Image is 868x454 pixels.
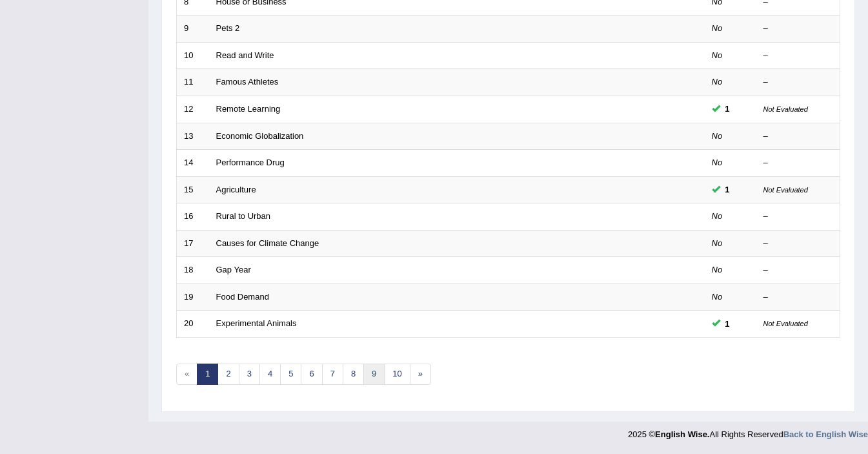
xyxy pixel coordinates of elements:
[177,42,209,69] td: 10
[216,104,281,114] a: Remote Learning
[177,311,209,338] td: 20
[177,257,209,284] td: 18
[712,238,723,248] em: No
[216,23,240,33] a: Pets 2
[763,264,833,276] div: –
[712,292,723,302] em: No
[712,23,723,33] em: No
[763,23,833,35] div: –
[216,211,271,221] a: Rural to Urban
[216,158,285,167] a: Performance Drug
[216,265,251,274] a: Gap Year
[712,211,723,221] em: No
[655,429,709,439] strong: English Wise.
[217,364,239,385] a: 2
[712,50,723,60] em: No
[197,364,218,385] a: 1
[763,291,833,304] div: –
[763,186,808,194] small: Not Evaluated
[216,131,304,141] a: Economic Globalization
[216,50,274,60] a: Read and Write
[322,364,343,385] a: 7
[177,96,209,123] td: 12
[216,292,269,302] a: Food Demand
[177,203,209,231] td: 16
[763,238,833,250] div: –
[712,131,723,141] em: No
[720,317,735,331] span: You can still take this question
[720,102,735,116] span: You can still take this question
[216,238,319,248] a: Causes for Climate Change
[176,364,197,385] span: «
[216,185,256,194] a: Agriculture
[216,77,279,87] a: Famous Athletes
[177,230,209,257] td: 17
[343,364,364,385] a: 8
[628,422,868,440] div: 2025 © All Rights Reserved
[384,364,410,385] a: 10
[783,429,868,439] a: Back to English Wise
[763,211,833,223] div: –
[763,130,833,143] div: –
[410,364,431,385] a: »
[763,157,833,169] div: –
[239,364,260,385] a: 3
[280,364,301,385] a: 5
[177,150,209,177] td: 14
[763,76,833,88] div: –
[177,123,209,150] td: 13
[301,364,322,385] a: 6
[763,320,808,327] small: Not Evaluated
[712,265,723,274] em: No
[712,158,723,167] em: No
[763,50,833,62] div: –
[216,318,297,328] a: Experimental Animals
[177,284,209,311] td: 19
[712,77,723,87] em: No
[763,105,808,113] small: Not Evaluated
[177,176,209,203] td: 15
[177,69,209,96] td: 11
[363,364,385,385] a: 9
[259,364,281,385] a: 4
[720,183,735,196] span: You can still take this question
[177,15,209,43] td: 9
